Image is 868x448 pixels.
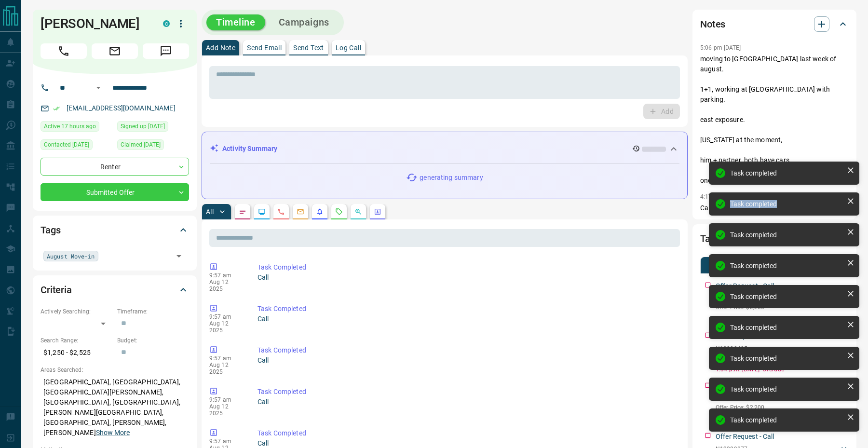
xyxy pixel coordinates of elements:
p: Send Text [293,44,324,51]
a: [EMAIL_ADDRESS][DOMAIN_NAME] [67,104,176,112]
div: Task completed [730,324,843,331]
p: All [206,208,214,215]
div: Task completed [730,385,843,393]
p: 4:17 pm [DATE] [700,193,741,200]
div: Wed Jun 25 2025 [117,139,189,153]
p: Task Completed [258,262,676,272]
p: Task Completed [258,304,676,314]
p: Areas Searched: [41,366,189,374]
p: 9:57 am [209,355,243,362]
span: Email [92,43,138,59]
span: August Move-in [47,251,95,261]
svg: Listing Alerts [316,208,324,216]
p: Aug 12 2025 [209,320,243,334]
p: Aug 12 2025 [209,279,243,292]
button: Open [93,82,104,94]
span: Call [41,43,87,59]
svg: Emails [297,208,304,216]
h1: [PERSON_NAME] [41,16,149,31]
div: Mon Aug 11 2025 [41,121,112,135]
p: Call [258,314,676,324]
h2: Notes [700,16,725,32]
button: Campaigns [269,14,339,30]
p: Log Call [336,44,361,51]
div: Task completed [730,354,843,362]
div: Submitted Offer [41,183,189,201]
p: moving to [GEOGRAPHIC_DATA] last week of august. 1+1, working at [GEOGRAPHIC_DATA] with parking. ... [700,54,849,186]
span: Signed up [DATE] [121,122,165,131]
svg: Email Verified [53,105,60,112]
button: Open [172,249,186,263]
div: Task completed [730,231,843,239]
div: Notes [700,13,849,36]
div: Tue Jun 24 2025 [117,121,189,135]
span: Message [143,43,189,59]
button: Show More [96,428,130,438]
p: 9:57 am [209,438,243,445]
div: Task completed [730,200,843,208]
span: Active 17 hours ago [44,122,96,131]
svg: Lead Browsing Activity [258,208,266,216]
p: 9:57 am [209,313,243,320]
svg: Agent Actions [374,208,381,216]
span: Contacted [DATE] [44,140,89,149]
p: Task Completed [258,387,676,397]
svg: Notes [239,208,246,216]
svg: Calls [277,208,285,216]
p: $1,250 - $2,525 [41,345,112,361]
h2: Tasks [700,231,724,246]
h2: Criteria [41,282,72,298]
p: [GEOGRAPHIC_DATA], [GEOGRAPHIC_DATA], [GEOGRAPHIC_DATA][PERSON_NAME], [GEOGRAPHIC_DATA], [GEOGRAP... [41,374,189,441]
div: Wed Jun 25 2025 [41,139,112,153]
p: Aug 12 2025 [209,403,243,417]
div: Activity Summary [210,140,679,158]
button: Timeline [206,14,265,30]
p: generating summary [420,173,483,183]
div: Task completed [730,169,843,177]
p: Call [258,272,676,283]
p: Actively Searching: [41,307,112,316]
p: Activity Summary [222,144,277,154]
p: Aug 12 2025 [209,362,243,375]
div: condos.ca [163,20,170,27]
p: Call [258,355,676,366]
p: 9:57 am [209,396,243,403]
p: Search Range: [41,336,112,345]
div: Task completed [730,416,843,424]
p: 9:57 am [209,272,243,279]
p: Task Completed [258,345,676,355]
p: Timeframe: [117,307,189,316]
p: 5:06 pm [DATE] [700,44,741,51]
p: Add Note [206,44,235,51]
p: Task Completed [258,428,676,438]
div: Task completed [730,262,843,270]
svg: Requests [335,208,343,216]
p: Budget: [117,336,189,345]
span: Claimed [DATE] [121,140,161,149]
div: Tags [41,218,189,242]
div: Tasks [700,227,849,250]
div: Renter [41,158,189,176]
p: Call [258,397,676,407]
p: Send Email [247,44,282,51]
h2: Tags [41,222,60,238]
div: Task completed [730,293,843,300]
div: Criteria [41,278,189,301]
p: Call 1 & 2 - crm - no answer [700,203,849,213]
svg: Opportunities [354,208,362,216]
